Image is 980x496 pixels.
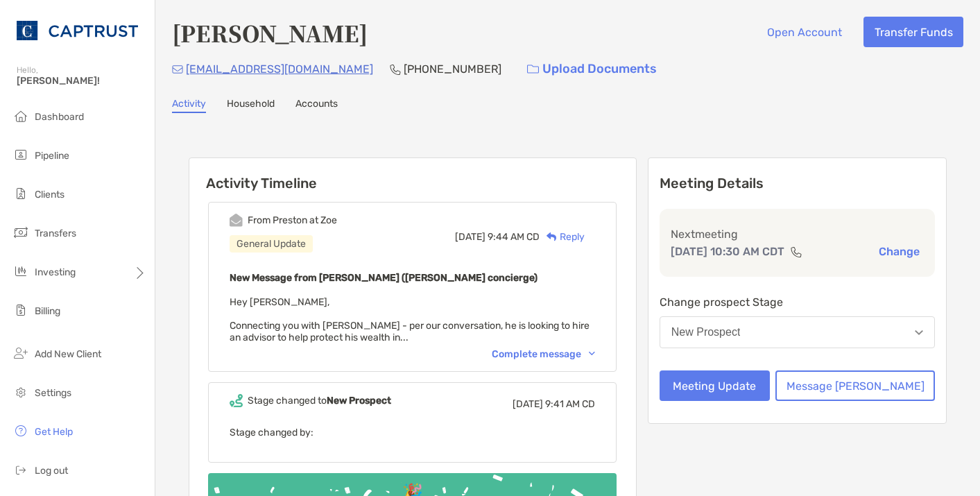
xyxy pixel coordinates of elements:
img: logout icon [12,461,29,478]
h6: Activity Timeline [189,158,636,191]
img: get-help icon [12,422,29,439]
p: Next meeting [671,225,924,243]
button: Open Account [756,17,852,47]
button: Transfer Funds [863,17,963,47]
span: Log out [35,465,68,477]
img: settings icon [12,384,29,400]
div: Stage changed to [248,395,391,407]
b: New Prospect [327,395,391,407]
span: Billing [35,305,60,317]
p: Change prospect Stage [660,293,935,311]
a: Household [227,98,275,113]
img: Event icon [230,394,243,407]
img: billing icon [12,302,29,318]
div: Complete message [492,348,595,360]
img: button icon [527,65,539,74]
span: [DATE] [455,231,485,243]
p: [EMAIL_ADDRESS][DOMAIN_NAME] [186,60,373,78]
span: Dashboard [35,111,84,123]
span: Transfers [35,228,76,239]
p: [PHONE_NUMBER] [404,60,501,78]
span: 9:44 AM CD [488,231,540,243]
button: Meeting Update [660,370,770,401]
span: Hey [PERSON_NAME], Connecting you with [PERSON_NAME] - per our conversation, he is looking to hir... [230,296,590,343]
img: Reply icon [547,232,557,241]
a: Activity [172,98,206,113]
button: New Prospect [660,316,935,348]
img: add_new_client icon [12,345,29,361]
span: [PERSON_NAME]! [17,75,146,87]
p: Stage changed by: [230,424,595,441]
img: CAPTRUST Logo [17,6,138,55]
span: Settings [35,387,71,399]
img: Open dropdown arrow [915,330,923,335]
button: Message [PERSON_NAME] [775,370,935,401]
img: Phone Icon [390,64,401,75]
div: Reply [540,230,585,244]
a: Accounts [295,98,338,113]
p: [DATE] 10:30 AM CDT [671,243,784,260]
span: [DATE] [513,398,543,410]
span: Clients [35,189,65,200]
img: communication type [790,246,802,257]
img: Chevron icon [589,352,595,356]
img: Event icon [230,214,243,227]
img: clients icon [12,185,29,202]
span: Get Help [35,426,73,438]
img: dashboard icon [12,108,29,124]
img: Email Icon [172,65,183,74]
span: 9:41 AM CD [545,398,595,410]
img: investing icon [12,263,29,280]
span: Investing [35,266,76,278]
p: Meeting Details [660,175,935,192]
span: Pipeline [35,150,69,162]
div: New Prospect [671,326,741,339]
b: New Message from [PERSON_NAME] ([PERSON_NAME] concierge) [230,272,538,284]
span: Add New Client [35,348,101,360]
img: transfers icon [12,224,29,241]
div: From Preston at Zoe [248,214,337,226]
h4: [PERSON_NAME] [172,17,368,49]
div: General Update [230,235,313,253]
button: Change [875,244,924,259]
img: pipeline icon [12,146,29,163]
a: Upload Documents [518,54,666,84]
